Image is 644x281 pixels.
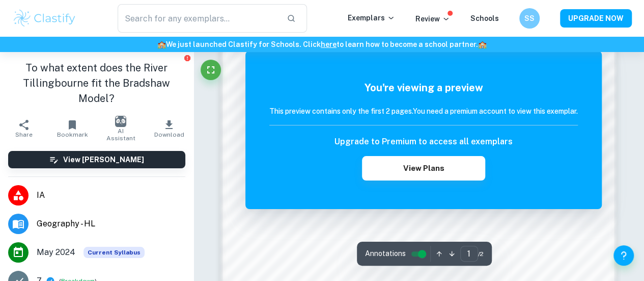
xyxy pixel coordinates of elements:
[37,246,75,259] span: May 2024
[83,247,145,258] span: Current Syllabus
[83,247,145,258] div: This exemplar is based on the current syllabus. Feel free to refer to it for inspiration/ideas wh...
[12,8,77,29] img: Clastify logo
[201,60,221,80] button: Fullscreen
[8,151,185,168] button: View [PERSON_NAME]
[560,9,632,28] button: UPGRADE NOW
[48,114,97,143] button: Bookmark
[524,13,536,24] h6: SS
[365,248,406,259] span: Annotations
[613,245,634,266] button: Help and Feedback
[478,40,487,48] span: 🏫
[37,189,185,201] span: IA
[478,249,484,259] span: / 2
[184,54,191,62] button: Report issue
[145,114,193,143] button: Download
[37,218,185,230] span: Geography - HL
[269,106,578,117] h6: This preview contains only the first 2 pages. You need a premium account to view this exemplar.
[103,127,139,142] span: AI Assistant
[115,116,126,127] img: AI Assistant
[63,154,144,165] h6: View [PERSON_NAME]
[157,40,166,48] span: 🏫
[15,131,33,138] span: Share
[362,156,485,181] button: View Plans
[97,114,145,143] button: AI Assistant
[334,136,513,148] h6: Upgrade to Premium to access all exemplars
[269,80,578,95] h5: You're viewing a preview
[415,13,450,24] p: Review
[154,131,184,138] span: Download
[470,14,499,22] a: Schools
[8,60,185,106] h1: To what extent does the River Tillingbourne fit the Bradshaw Model?
[321,40,337,48] a: here
[348,12,395,23] p: Exemplars
[57,131,88,138] span: Bookmark
[118,4,278,33] input: Search for any exemplars...
[2,39,642,50] h6: We just launched Clastify for Schools. Click to learn how to become a school partner.
[519,8,540,29] button: SS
